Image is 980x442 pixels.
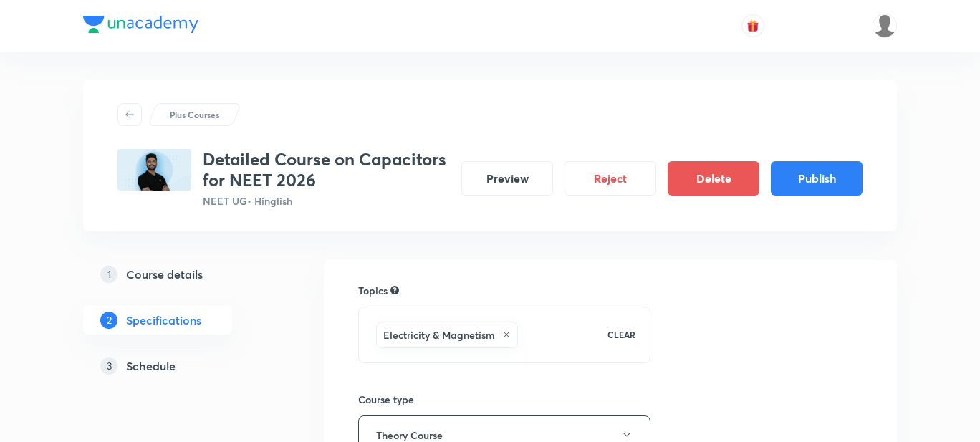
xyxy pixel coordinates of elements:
[607,328,635,341] p: CLEAR
[746,19,759,32] img: avatar
[100,357,117,375] p: 3
[117,149,191,191] img: CDD23C89-5A5B-4DD3-85AC-C2EF42D6794A_plus.png
[873,14,897,38] img: Aamir Yousuf
[170,108,219,121] p: Plus Courses
[100,312,117,329] p: 2
[741,14,764,37] button: avatar
[461,161,553,196] button: Preview
[358,392,650,407] h6: Course type
[390,284,399,297] div: Search for topics
[126,357,176,375] h5: Schedule
[668,161,759,196] button: Delete
[100,266,117,283] p: 1
[383,327,495,342] h6: Electricity & Magnetism
[358,283,388,298] h6: Topics
[126,266,203,283] h5: Course details
[83,352,278,380] a: 3Schedule
[83,16,198,37] a: Company Logo
[203,149,450,191] h3: Detailed Course on Capacitors for NEET 2026
[83,16,198,33] img: Company Logo
[126,312,201,329] h5: Specifications
[771,161,863,196] button: Publish
[565,161,656,196] button: Reject
[203,193,450,208] p: NEET UG • Hinglish
[83,260,278,289] a: 1Course details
